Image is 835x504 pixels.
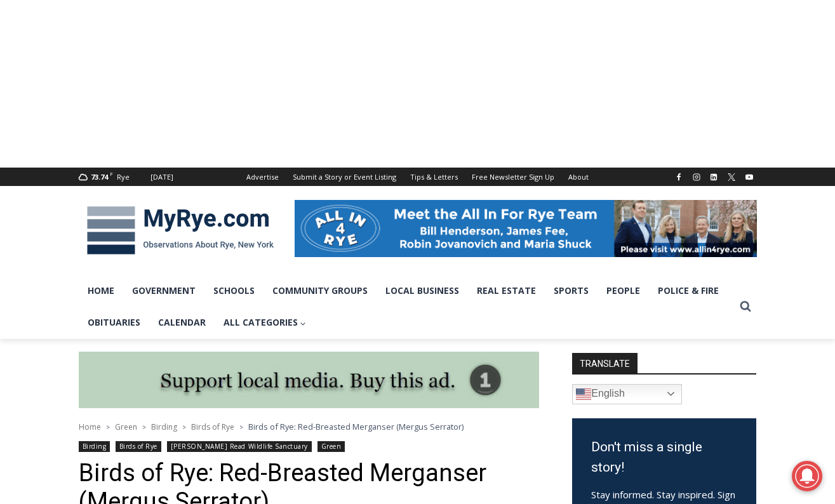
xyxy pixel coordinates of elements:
[79,275,123,307] a: Home
[182,423,186,432] span: >
[689,169,704,185] a: Instagram
[377,275,468,307] a: Local Business
[79,197,282,263] img: MyRye.com
[465,168,561,186] a: Free Newsletter Sign Up
[115,421,137,432] a: Green
[224,315,307,329] span: All Categories
[403,168,465,186] a: Tips & Letters
[167,441,312,452] a: [PERSON_NAME] Read Wildlife Sanctuary
[79,307,149,338] a: Obituaries
[734,295,757,318] button: View Search Form
[142,423,146,432] span: >
[264,275,377,307] a: Community Groups
[468,275,545,307] a: Real Estate
[150,171,173,183] div: [DATE]
[591,437,737,477] h3: Don't miss a single story!
[239,168,286,186] a: Advertise
[649,275,728,307] a: Police & Fire
[79,352,539,409] img: support local media, buy this ad
[215,307,316,338] a: All Categories
[286,168,403,186] a: Submit a Story or Event Listing
[742,169,757,185] a: YouTube
[79,441,110,452] a: Birding
[572,353,638,373] strong: TRANSLATE
[79,275,734,339] nav: Primary Navigation
[149,307,215,338] a: Calendar
[106,423,110,432] span: >
[91,172,108,182] span: 73.74
[123,275,204,307] a: Government
[116,441,161,452] a: Birds of Rye
[191,421,234,432] a: Birds of Rye
[117,171,130,183] div: Rye
[79,420,539,433] nav: Breadcrumbs
[317,441,345,452] a: Green
[561,168,596,186] a: About
[724,169,739,185] a: X
[671,169,686,185] a: Facebook
[706,169,721,185] a: Linkedin
[239,423,243,432] span: >
[545,275,598,307] a: Sports
[239,168,596,186] nav: Secondary Navigation
[295,200,757,257] img: All in for Rye
[204,275,264,307] a: Schools
[79,421,101,432] a: Home
[576,387,591,402] img: en
[151,421,177,432] a: Birding
[248,421,464,432] span: Birds of Rye: Red-Breasted Merganser (Mergus Serrator)
[598,275,649,307] a: People
[572,384,682,404] a: English
[110,170,113,177] span: F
